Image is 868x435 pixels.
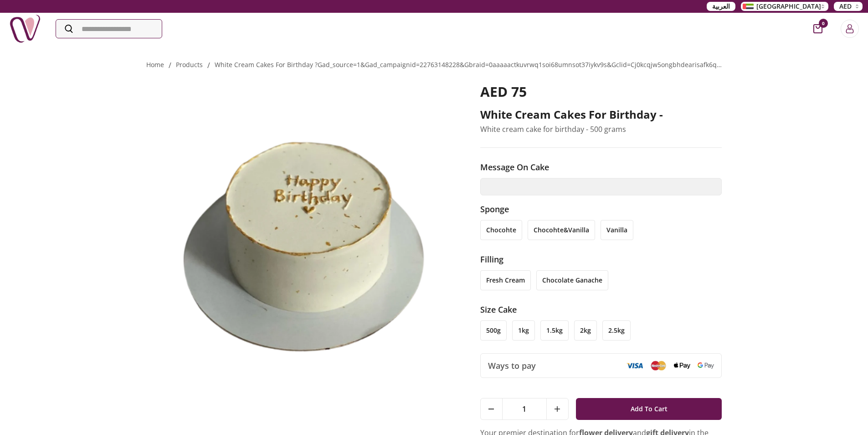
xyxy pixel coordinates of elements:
[813,24,822,33] button: cart-button
[480,320,507,341] li: 500g
[631,401,668,417] span: Add To Cart
[480,203,722,215] h3: Sponge
[169,60,171,71] li: /
[480,107,722,122] h2: White cream cakes for birthday -
[488,359,536,372] span: Ways to pay
[146,84,455,387] img: White cream cakes for birthday -
[650,361,667,370] img: Mastercard
[480,124,722,135] p: White cream cake for birthday - 500 grams
[480,82,527,101] span: AED 75
[743,4,754,9] img: Arabic_dztd3n.png
[602,320,631,341] li: 2.5kg
[56,20,162,38] input: Search
[819,19,828,28] span: 0
[503,398,546,419] span: 1
[576,398,722,420] button: Add To Cart
[480,161,722,173] h3: Message on cake
[627,362,643,369] img: Visa
[712,2,730,11] span: العربية
[176,60,203,69] a: products
[756,2,821,11] span: [GEOGRAPHIC_DATA]
[674,362,690,369] img: Apple Pay
[540,320,569,341] li: 1.5kg
[839,2,852,11] span: AED
[207,60,210,71] li: /
[9,13,41,45] img: Nigwa-uae-gifts
[698,362,714,369] img: Google Pay
[841,20,859,38] button: Login
[741,2,828,11] button: [GEOGRAPHIC_DATA]
[480,270,531,290] li: fresh cream
[480,220,522,240] li: chocohte
[512,320,535,341] li: 1kg
[536,270,608,290] li: chocolate ganache
[601,220,633,240] li: vanilla
[528,220,595,240] li: chocohte&vanilla
[480,253,722,266] h3: filling
[480,303,722,316] h3: Size cake
[834,2,863,11] button: AED
[574,320,597,341] li: 2kg
[146,60,164,69] a: Home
